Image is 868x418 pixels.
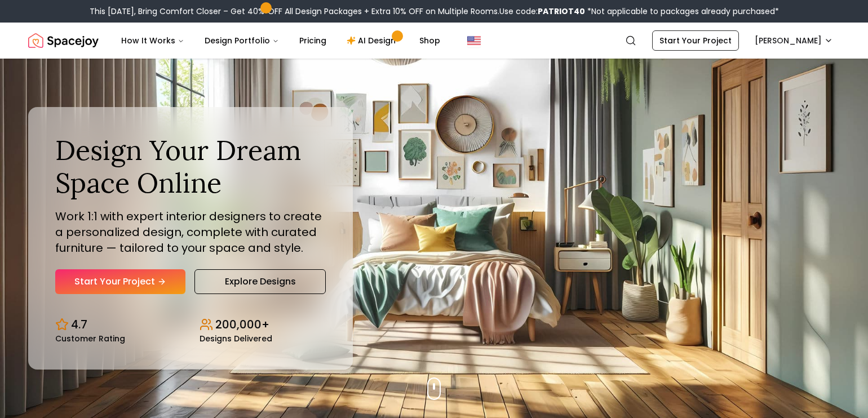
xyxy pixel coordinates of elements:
[112,29,449,52] nav: Main
[467,34,481,47] img: United States
[55,269,185,294] a: Start Your Project
[290,29,335,52] a: Pricing
[652,30,739,51] a: Start Your Project
[28,23,840,59] nav: Global
[196,29,288,52] button: Design Portfolio
[28,29,99,52] img: Spacejoy Logo
[55,208,326,256] p: Work 1:1 with expert interior designers to create a personalized design, complete with curated fu...
[538,6,585,17] b: PATRIOT40
[55,134,326,199] h1: Design Your Dream Space Online
[200,335,272,343] small: Designs Delivered
[194,269,326,294] a: Explore Designs
[748,30,840,51] button: [PERSON_NAME]
[55,335,125,343] small: Customer Rating
[499,6,585,17] span: Use code:
[90,6,779,17] div: This [DATE], Bring Comfort Closer – Get 40% OFF All Design Packages + Extra 10% OFF on Multiple R...
[338,29,408,52] a: AI Design
[585,6,779,17] span: *Not applicable to packages already purchased*
[215,317,269,332] p: 200,000+
[112,29,193,52] button: How It Works
[410,29,449,52] a: Shop
[55,308,326,343] div: Design stats
[28,29,99,52] a: Spacejoy
[71,317,87,332] p: 4.7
